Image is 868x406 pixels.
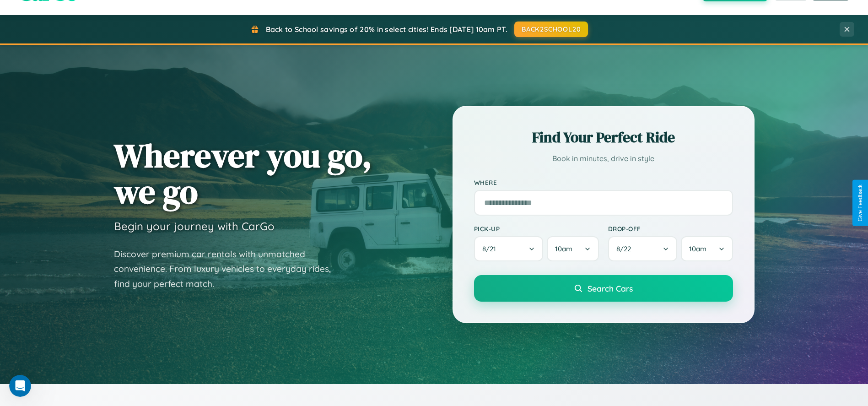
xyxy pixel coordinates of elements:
button: 8/22 [608,236,678,261]
button: BACK2SCHOOL20 [514,22,588,37]
button: 8/21 [474,236,544,261]
span: Back to School savings of 20% in select cities! Ends [DATE] 10am PT. [266,25,507,34]
label: Where [474,179,733,186]
h2: Find Your Perfect Ride [474,127,733,147]
span: 8 / 22 [616,244,636,253]
span: 8 / 21 [482,244,501,253]
h1: Wherever you go, we go [114,137,372,210]
p: Book in minutes, drive in style [474,152,733,165]
label: Pick-up [474,225,599,233]
span: Search Cars [588,283,633,293]
button: 10am [681,236,733,261]
button: 10am [547,236,598,261]
span: 10am [555,244,572,253]
button: Search Cars [474,275,733,302]
iframe: Intercom live chat [9,375,31,397]
label: Drop-off [608,225,733,233]
h3: Begin your journey with CarGo [114,219,275,233]
p: Discover premium car rentals with unmatched convenience. From luxury vehicles to everyday rides, ... [114,247,343,292]
span: 10am [689,244,706,253]
div: Give Feedback [857,184,863,222]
